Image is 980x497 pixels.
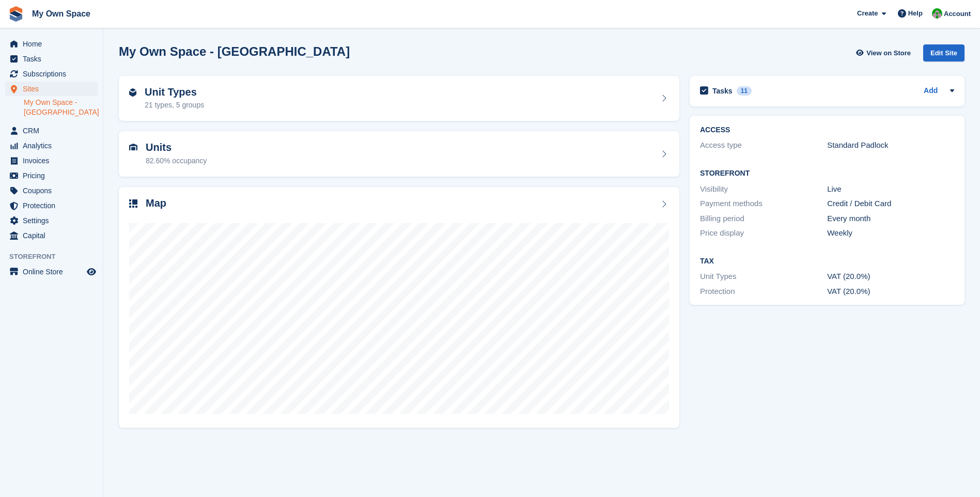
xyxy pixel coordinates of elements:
a: menu [5,153,98,168]
div: Edit Site [923,44,965,61]
h2: Storefront [700,169,954,178]
span: Analytics [23,138,85,153]
a: menu [5,52,98,66]
a: Unit Types 21 types, 5 groups [119,76,679,121]
a: menu [5,37,98,51]
img: Paula Harris [932,8,942,19]
div: Billing period [700,213,827,225]
span: Account [944,9,971,19]
span: Settings [23,213,85,228]
div: 11 [737,86,752,96]
h2: Unit Types [145,86,204,98]
span: Help [908,8,923,19]
h2: My Own Space - [GEOGRAPHIC_DATA] [119,44,350,58]
a: menu [5,198,98,213]
img: unit-icn-7be61d7bf1b0ce9d3e12c5938cc71ed9869f7b940bace4675aadf7bd6d80202e.svg [129,144,137,151]
span: Online Store [23,265,85,279]
span: Capital [23,228,85,243]
h2: ACCESS [700,126,954,134]
div: Access type [700,139,827,151]
a: menu [5,168,98,183]
div: Visibility [700,183,827,195]
div: Unit Types [700,271,827,283]
h2: Map [146,197,166,209]
div: Price display [700,227,827,239]
div: VAT (20.0%) [827,286,954,298]
span: Coupons [23,183,85,198]
span: Tasks [23,52,85,66]
div: Weekly [827,227,954,239]
h2: Tasks [712,86,733,96]
a: menu [5,82,98,96]
div: Live [827,183,954,195]
a: menu [5,67,98,81]
div: Every month [827,213,954,225]
a: menu [5,138,98,153]
a: menu [5,228,98,243]
a: My Own Space [28,5,95,22]
div: Standard Padlock [827,139,954,151]
span: View on Store [866,48,911,58]
a: menu [5,265,98,279]
a: menu [5,183,98,198]
a: menu [5,123,98,138]
span: Protection [23,198,85,213]
h2: Tax [700,257,954,266]
span: Sites [23,82,85,96]
a: Preview store [85,266,98,278]
a: View on Store [854,44,915,61]
img: unit-type-icn-2b2737a686de81e16bb02015468b77c625bbabd49415b5ef34ead5e3b44a266d.svg [129,88,136,97]
span: Home [23,37,85,51]
a: Edit Site [923,44,965,66]
img: stora-icon-8386f47178a22dfd0bd8f6a31ec36ba5ce8667c1dd55bd0f319d3a0aa187defe.svg [8,6,24,22]
span: Invoices [23,153,85,168]
div: Credit / Debit Card [827,198,954,210]
a: Units 82.60% occupancy [119,131,679,177]
span: Pricing [23,168,85,183]
h2: Units [146,142,207,153]
span: Storefront [9,252,103,262]
div: Payment methods [700,198,827,210]
span: CRM [23,123,85,138]
div: VAT (20.0%) [827,271,954,283]
div: 21 types, 5 groups [145,100,204,111]
span: Subscriptions [23,67,85,81]
span: Create [857,8,878,19]
div: Protection [700,286,827,298]
a: Add [924,85,938,97]
div: 82.60% occupancy [146,156,207,166]
a: Map [119,187,679,428]
img: map-icn-33ee37083ee616e46c38cad1a60f524a97daa1e2b2c8c0bc3eb3415660979fc1.svg [129,199,137,208]
a: My Own Space - [GEOGRAPHIC_DATA] [24,98,98,117]
a: menu [5,213,98,228]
